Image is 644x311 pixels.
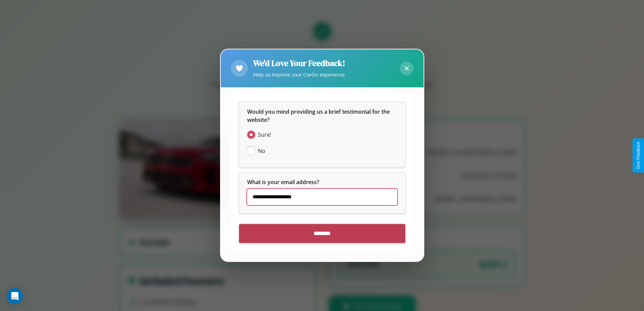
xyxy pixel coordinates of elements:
span: What is your email address? [247,179,319,186]
div: Open Intercom Messenger [7,288,23,304]
p: Help us improve your CarGo experience [253,70,345,79]
span: No [258,147,265,155]
span: Would you mind providing us a brief testimonial for the website? [247,108,391,124]
div: Give Feedback [636,142,641,169]
span: Sure! [258,131,271,139]
h2: We'd Love Your Feedback! [253,58,345,69]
